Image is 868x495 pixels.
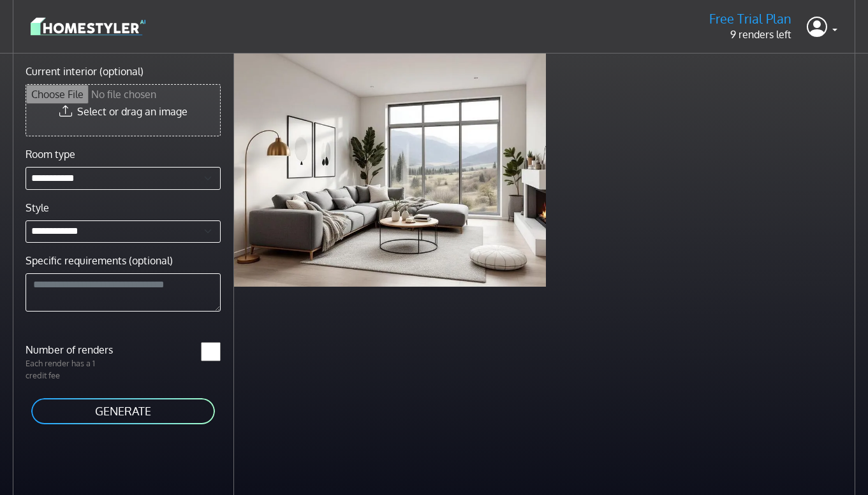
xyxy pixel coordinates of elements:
[26,64,143,79] label: Current interior (optional)
[18,357,123,382] p: Each render has a 1 credit fee
[30,397,216,426] button: GENERATE
[26,147,75,162] label: Room type
[18,342,123,357] label: Number of renders
[26,253,173,268] label: Specific requirements (optional)
[26,200,49,215] label: Style
[709,11,791,27] h5: Free Trial Plan
[709,27,791,42] p: 9 renders left
[31,15,145,38] img: logo-3de290ba35641baa71223ecac5eacb59cb85b4c7fdf211dc9aaecaaee71ea2f8.svg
